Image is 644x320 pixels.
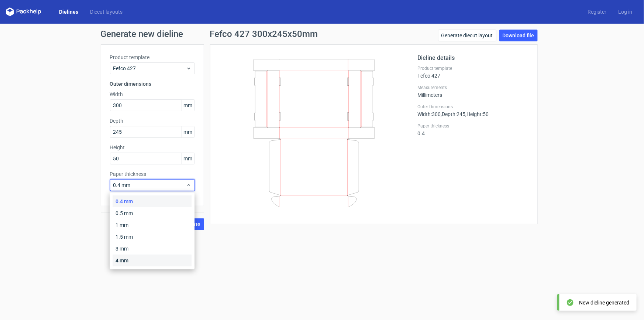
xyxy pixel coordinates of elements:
[441,111,466,117] span: , Depth : 245
[113,231,192,243] div: 1.5 mm
[113,207,192,219] div: 0.5 mm
[110,80,195,88] h3: Outer dimensions
[210,30,318,38] h1: Fefco 427 300x245x50mm
[110,117,195,125] label: Depth
[418,65,528,79] div: Fefco 427
[113,65,186,72] span: Fefco 427
[438,30,496,41] a: Generate diecut layout
[182,100,194,111] span: mm
[612,8,638,16] a: Log in
[113,243,192,255] div: 3 mm
[110,54,195,61] label: Product template
[418,104,528,110] label: Outer Dimensions
[418,85,528,91] label: Measurements
[113,219,192,231] div: 1 mm
[110,91,195,98] label: Width
[113,181,186,189] span: 0.4 mm
[110,170,195,178] label: Paper thickness
[101,30,544,38] h1: Generate new dieline
[113,195,192,207] div: 0.4 mm
[582,8,612,16] a: Register
[84,8,128,16] a: Diecut layouts
[418,123,528,136] div: 0.4
[466,111,489,117] span: , Height : 50
[418,123,528,129] label: Paper thickness
[418,54,528,62] h2: Dieline details
[113,255,192,266] div: 4 mm
[499,30,538,41] a: Download file
[182,153,194,164] span: mm
[418,85,528,98] div: Millimeters
[182,126,194,137] span: mm
[53,8,84,16] a: Dielines
[579,299,629,306] div: New dieline generated
[418,111,441,117] span: Width : 300
[418,65,528,71] label: Product template
[110,144,195,151] label: Height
